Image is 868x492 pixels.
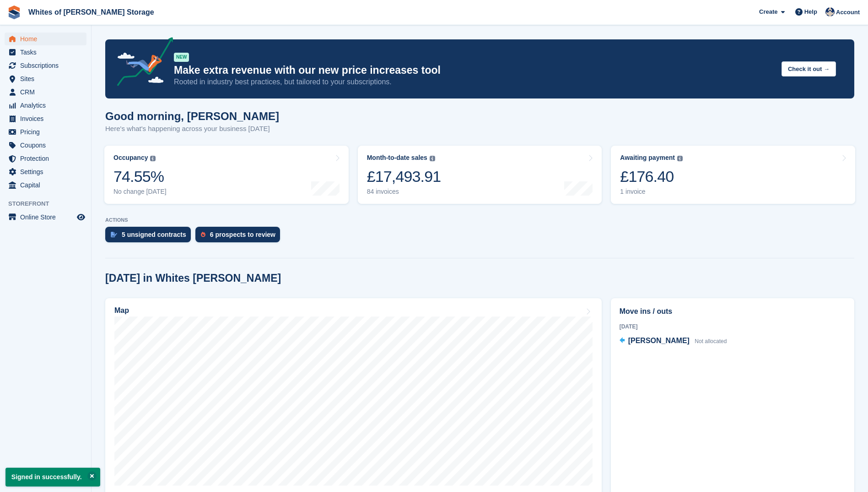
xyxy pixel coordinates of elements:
[677,156,683,161] img: icon-info-grey-7440780725fd019a000dd9b08b2336e03edf1995a4989e88bcd33f0948082b44.svg
[201,232,205,237] img: prospect-51fa495bee0391a8d652442698ab0144808aea92771e9ea1ae160a38d050c398.svg
[358,146,602,204] a: Month-to-date sales £17,493.91 84 invoices
[174,53,189,62] div: NEW
[20,126,75,138] span: Pricing
[113,167,167,186] div: 74.55%
[5,139,86,152] a: menu
[113,188,167,196] div: No change [DATE]
[620,306,846,317] h2: Move ins / outs
[20,139,75,152] span: Coupons
[109,37,173,89] img: price-adjustments-announcement-icon-8257ccfd72463d97f412b2fc003d46551f7dbcb40ab6d574587a9cd5c0d94...
[5,33,86,45] a: menu
[20,99,75,112] span: Analytics
[620,154,675,162] div: Awaiting payment
[620,167,683,186] div: £176.40
[20,179,75,191] span: Capital
[611,146,855,204] a: Awaiting payment £176.40 1 invoice
[7,5,21,19] img: stora-icon-8386f47178a22dfd0bd8f6a31ec36ba5ce8667c1dd55bd0f319d3a0aa187defe.svg
[114,306,129,315] h2: Map
[105,227,195,247] a: 5 unsigned contracts
[20,46,75,59] span: Tasks
[367,188,441,196] div: 84 invoices
[20,112,75,125] span: Invoices
[782,61,836,77] button: Check it out →
[430,156,435,161] img: icon-info-grey-7440780725fd019a000dd9b08b2336e03edf1995a4989e88bcd33f0948082b44.svg
[20,152,75,165] span: Protection
[695,338,727,344] span: Not allocated
[5,112,86,125] a: menu
[20,33,75,45] span: Home
[122,231,186,238] div: 5 unsigned contracts
[620,188,683,196] div: 1 invoice
[105,124,279,134] p: Here's what's happening across your business [DATE]
[836,8,860,17] span: Account
[804,7,817,16] span: Help
[104,146,349,204] a: Occupancy 74.55% No change [DATE]
[620,323,846,331] div: [DATE]
[105,217,854,223] p: ACTIONS
[5,211,86,224] a: menu
[5,468,100,487] p: Signed in successfully.
[150,156,156,161] img: icon-info-grey-7440780725fd019a000dd9b08b2336e03edf1995a4989e88bcd33f0948082b44.svg
[75,212,86,223] a: Preview store
[367,167,441,186] div: £17,493.91
[20,211,75,224] span: Online Store
[825,7,835,16] img: Wendy
[105,110,279,122] h1: Good morning, [PERSON_NAME]
[105,272,281,284] h2: [DATE] in Whites [PERSON_NAME]
[5,152,86,165] a: menu
[5,86,86,98] a: menu
[113,154,148,162] div: Occupancy
[5,165,86,178] a: menu
[5,99,86,112] a: menu
[5,59,86,72] a: menu
[5,46,86,59] a: menu
[20,165,75,178] span: Settings
[628,337,690,344] span: [PERSON_NAME]
[111,232,117,237] img: contract_signature_icon-13c848040528278c33f63329250d36e43548de30e8caae1d1a13099fd9432cc5.svg
[20,72,75,85] span: Sites
[5,126,86,138] a: menu
[20,59,75,72] span: Subscriptions
[367,154,427,162] div: Month-to-date sales
[8,199,91,208] span: Storefront
[5,179,86,191] a: menu
[25,5,158,20] a: Whites of [PERSON_NAME] Storage
[174,77,774,87] p: Rooted in industry best practices, but tailored to your subscriptions.
[5,72,86,85] a: menu
[759,7,777,16] span: Create
[210,231,275,238] div: 6 prospects to review
[174,64,774,77] p: Make extra revenue with our new price increases tool
[20,86,75,98] span: CRM
[195,227,285,247] a: 6 prospects to review
[620,335,727,347] a: [PERSON_NAME] Not allocated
